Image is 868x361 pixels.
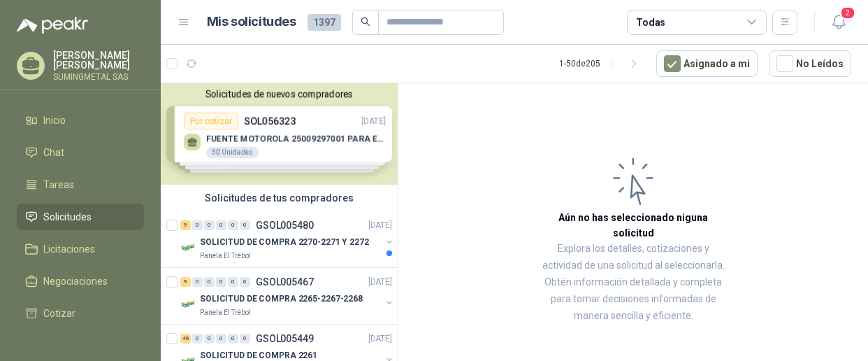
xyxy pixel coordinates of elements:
p: [DATE] [368,276,392,289]
div: 0 [204,334,215,344]
span: Cotizar [43,306,75,321]
span: Solicitudes [43,209,92,225]
button: Asignado a mi [656,50,758,77]
span: Negociaciones [43,274,108,289]
a: Solicitudes [17,204,144,230]
div: 0 [216,277,226,287]
button: Solicitudes de nuevos compradores [166,89,392,99]
p: [DATE] [368,219,392,232]
div: 0 [192,220,203,230]
div: 46 [180,334,191,344]
a: Negociaciones [17,268,144,295]
p: SOLICITUD DE COMPRA 2265-2267-2268 [200,292,363,306]
div: 9 [180,220,191,230]
div: 0 [240,277,250,287]
p: SUMINGMETAL SAS [53,73,144,81]
div: Todas [636,15,665,30]
a: 9 0 0 0 0 0 GSOL005480[DATE] Company LogoSOLICITUD DE COMPRA 2270-2271 Y 2272Panela El Trébol [180,217,395,262]
div: 0 [240,220,250,230]
span: 2 [840,6,855,20]
p: [PERSON_NAME] [PERSON_NAME] [53,50,144,70]
span: Inicio [43,113,66,128]
span: search [361,17,370,27]
div: Solicitudes de nuevos compradoresPor cotizarSOL056323[DATE] FUENTE MOTOROLA 25009297001 PARA EP45... [161,83,398,185]
p: SOLICITUD DE COMPRA 2270-2271 Y 2272 [200,236,369,249]
p: Panela El Trébol [200,307,251,318]
div: 9 [180,277,191,287]
div: 0 [240,334,250,344]
div: 1 - 50 de 205 [559,52,645,75]
div: 0 [216,334,226,344]
img: Logo peakr [17,17,88,34]
p: GSOL005467 [256,277,314,287]
button: 2 [826,10,851,35]
h1: Mis solicitudes [207,12,296,32]
a: Licitaciones [17,236,144,262]
div: 0 [192,277,203,287]
p: Explora los detalles, cotizaciones y actividad de una solicitud al seleccionarla. Obtén informaci... [538,241,728,325]
span: Licitaciones [43,241,95,257]
span: 1397 [308,14,341,31]
a: Tareas [17,171,144,198]
span: Chat [43,145,64,160]
div: Solicitudes de tus compradores [161,185,398,211]
span: Tareas [43,177,74,192]
div: 0 [228,277,238,287]
a: Cotizar [17,300,144,327]
div: 0 [192,334,203,344]
div: 0 [228,220,238,230]
p: [DATE] [368,332,392,346]
div: 0 [216,220,226,230]
img: Company Logo [180,239,197,256]
div: 0 [228,334,238,344]
a: 9 0 0 0 0 0 GSOL005467[DATE] Company LogoSOLICITUD DE COMPRA 2265-2267-2268Panela El Trébol [180,274,395,318]
div: 0 [204,220,215,230]
button: No Leídos [769,50,851,77]
p: GSOL005480 [256,220,314,230]
a: Inicio [17,107,144,134]
a: Chat [17,139,144,166]
h3: Aún no has seleccionado niguna solicitud [538,210,728,241]
div: 0 [204,277,215,287]
p: GSOL005449 [256,334,314,344]
img: Company Logo [180,296,197,313]
p: Panela El Trébol [200,250,251,262]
